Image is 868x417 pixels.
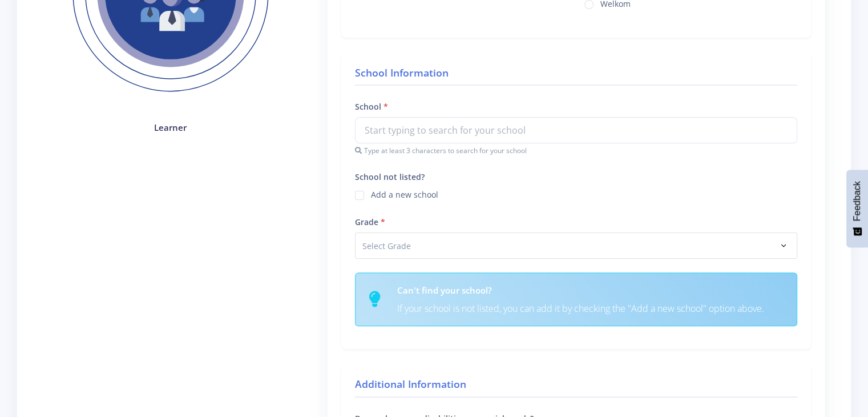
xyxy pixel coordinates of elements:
label: Add a new school [371,189,438,198]
h4: Learner [53,121,289,134]
h4: Additional Information [355,376,797,397]
label: School not listed? [355,171,425,183]
h6: Can't find your school? [397,284,783,297]
small: Type at least 3 characters to search for your school [355,146,797,156]
label: Grade [355,216,385,228]
label: School [355,101,388,113]
p: If your school is not listed, you can add it by checking the "Add a new school" option above. [397,301,783,316]
h4: School Information [355,65,797,86]
span: Feedback [852,181,862,221]
button: Feedback - Show survey [846,170,868,247]
input: Start typing to search for your school [355,117,797,143]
